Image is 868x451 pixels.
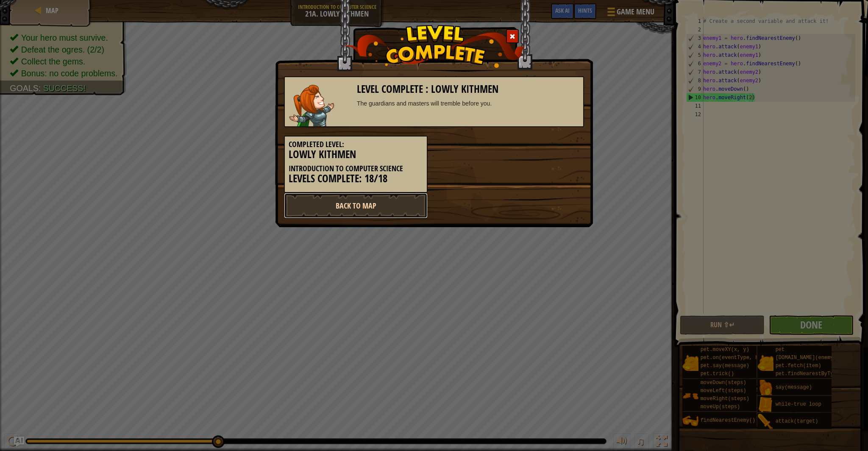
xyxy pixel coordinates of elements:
img: level_complete.png [343,25,525,68]
h3: Lowly Kithmen [289,149,423,160]
h3: Level Complete : Lowly Kithmen [357,84,579,95]
img: captain.png [289,85,334,126]
div: The guardians and masters will tremble before you. [357,99,579,108]
h5: Completed Level: [289,140,423,149]
a: Back to Map [284,193,428,218]
h3: Levels Complete: 18/18 [289,173,423,184]
h5: Introduction to Computer Science [289,164,423,173]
